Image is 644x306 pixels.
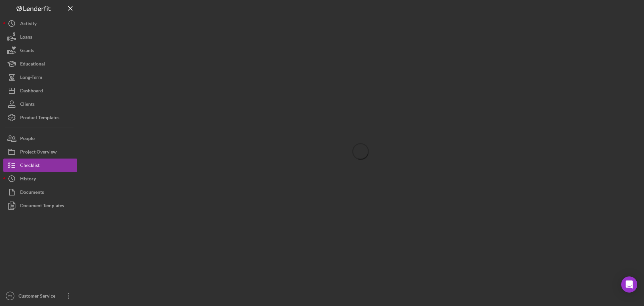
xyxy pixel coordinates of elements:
div: People [20,132,35,147]
button: Documents [3,185,77,199]
button: Project Overview [3,145,77,159]
text: CS [8,294,12,298]
div: Project Overview [20,145,57,160]
div: Dashboard [20,84,43,99]
div: Long-Term [20,71,42,86]
button: Activity [3,17,77,30]
div: Grants [20,44,34,59]
button: History [3,172,77,185]
button: Grants [3,44,77,57]
div: Document Templates [20,199,64,214]
button: Clients [3,97,77,111]
button: Document Templates [3,199,77,212]
div: Activity [20,17,37,32]
div: History [20,172,36,187]
div: Clients [20,97,35,113]
button: Loans [3,30,77,44]
div: Product Templates [20,111,59,126]
button: Checklist [3,159,77,172]
button: Educational [3,57,77,71]
button: CSCustomer Service [3,289,77,303]
div: Documents [20,185,44,201]
div: Customer Service [17,289,60,304]
div: Checklist [20,159,40,174]
div: Loans [20,30,32,45]
button: Long-Term [3,71,77,84]
div: Open Intercom Messenger [621,276,637,293]
button: Dashboard [3,84,77,97]
div: Educational [20,57,45,72]
button: Product Templates [3,111,77,124]
button: People [3,132,77,145]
